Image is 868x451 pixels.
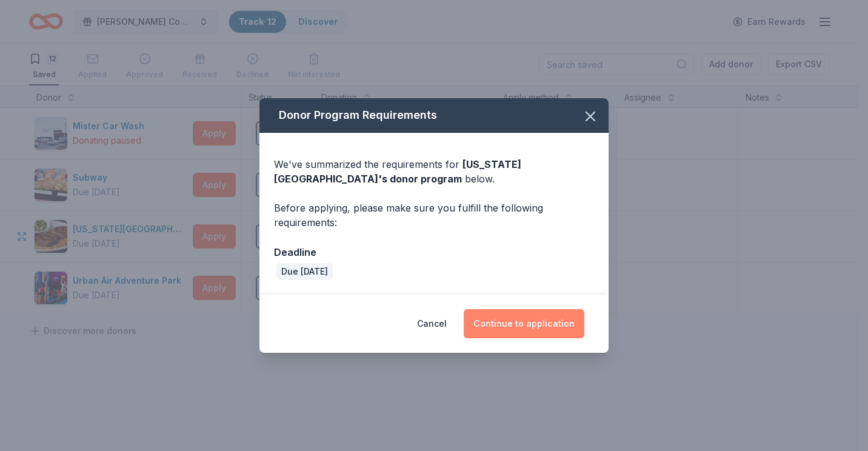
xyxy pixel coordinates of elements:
[276,263,333,280] div: Due [DATE]
[464,309,584,338] button: Continue to application
[274,244,594,260] div: Deadline
[417,309,447,338] button: Cancel
[259,98,609,133] div: Donor Program Requirements
[274,201,594,230] div: Before applying, please make sure you fulfill the following requirements:
[274,157,594,186] div: We've summarized the requirements for below.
